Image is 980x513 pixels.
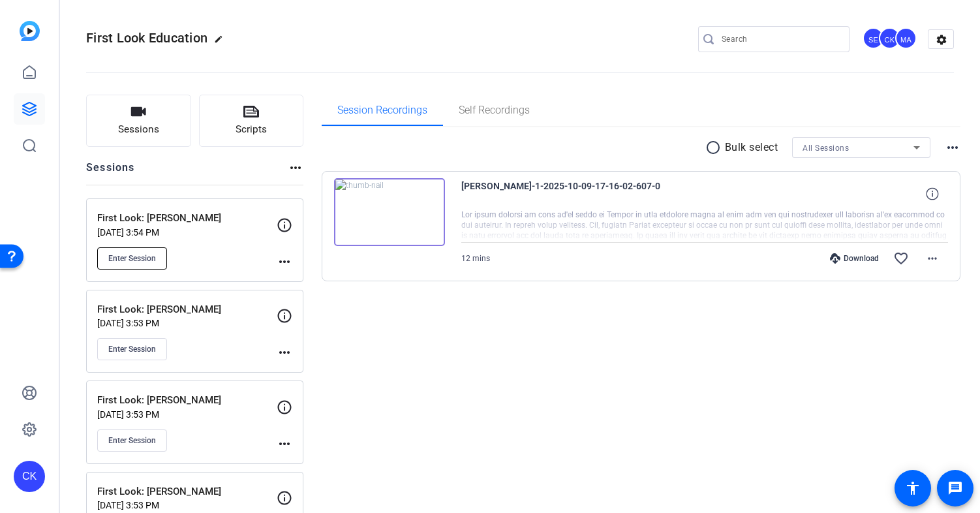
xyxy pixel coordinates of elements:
[928,30,955,50] mat-icon: settings
[925,251,940,266] mat-icon: more_horiz
[905,480,921,496] mat-icon: accessibility
[97,211,277,226] p: First Look: [PERSON_NAME]
[108,435,156,446] span: Enter Session
[461,254,490,263] span: 12 mins
[863,27,885,50] ngx-avatar: Shelby Eden
[97,500,277,510] p: [DATE] 3:53 PM
[97,393,277,408] p: First Look: [PERSON_NAME]
[86,160,135,185] h2: Sessions
[199,95,304,147] button: Scripts
[863,27,884,49] div: SE
[97,409,277,420] p: [DATE] 3:53 PM
[97,302,277,317] p: First Look: [PERSON_NAME]
[893,251,909,266] mat-icon: favorite_border
[895,27,918,50] ngx-avatar: Melissa Abe
[97,338,167,360] button: Enter Session
[86,30,207,46] span: First Look Education
[277,345,292,360] mat-icon: more_horiz
[895,27,917,49] div: MA
[288,160,303,176] mat-icon: more_horiz
[214,35,230,50] mat-icon: edit
[803,144,849,153] span: All Sessions
[879,27,902,50] ngx-avatar: Caroline Kissell
[97,227,277,238] p: [DATE] 3:54 PM
[879,27,900,49] div: CK
[97,318,277,328] p: [DATE] 3:53 PM
[725,140,778,155] p: Bulk select
[14,461,45,492] div: CK
[86,95,191,147] button: Sessions
[337,105,427,116] span: Session Recordings
[236,122,267,137] span: Scripts
[108,344,156,354] span: Enter Session
[334,178,445,246] img: thumb-nail
[823,253,885,264] div: Download
[947,480,963,496] mat-icon: message
[277,254,292,270] mat-icon: more_horiz
[705,140,725,155] mat-icon: radio_button_unchecked
[459,105,530,116] span: Self Recordings
[277,436,292,452] mat-icon: more_horiz
[461,178,703,210] span: [PERSON_NAME]-1-2025-10-09-17-16-02-607-0
[97,429,167,452] button: Enter Session
[97,484,277,499] p: First Look: [PERSON_NAME]
[108,253,156,264] span: Enter Session
[97,247,167,270] button: Enter Session
[945,140,960,155] mat-icon: more_horiz
[722,31,839,47] input: Search
[118,122,159,137] span: Sessions
[20,21,40,41] img: blue-gradient.svg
